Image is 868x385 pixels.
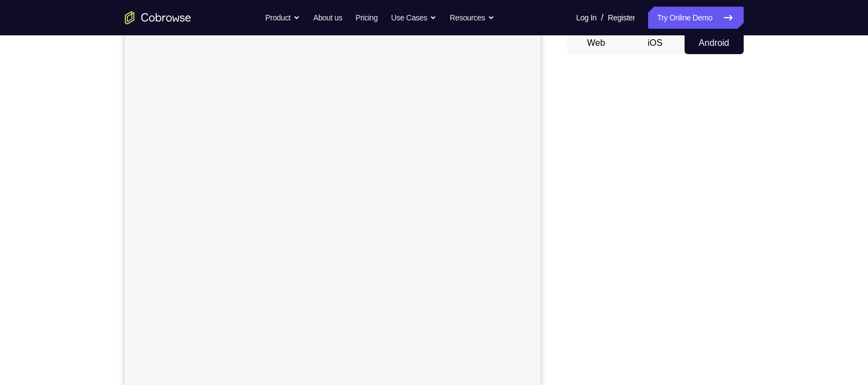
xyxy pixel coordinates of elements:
[313,7,342,29] a: About us
[625,32,685,54] button: iOS
[601,11,603,24] span: /
[391,7,436,29] button: Use Cases
[265,7,300,29] button: Product
[576,7,597,29] a: Log In
[685,32,744,54] button: Android
[648,7,743,29] a: Try Online Demo
[450,7,495,29] button: Resources
[567,32,626,54] button: Web
[355,7,377,29] a: Pricing
[608,7,635,29] a: Register
[125,11,191,24] a: Go to the home page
